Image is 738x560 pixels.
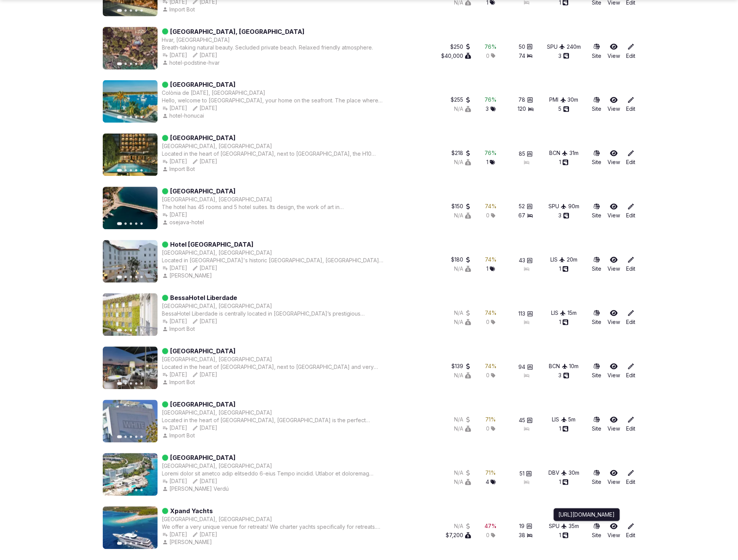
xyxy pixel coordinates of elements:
[192,424,218,432] button: [DATE]
[103,347,158,389] img: Featured image for H10 Universitat Hotel Barcelona
[486,105,496,113] div: 3
[559,212,569,220] button: 3
[171,347,236,356] a: [GEOGRAPHIC_DATA]
[550,256,565,264] div: LIS
[135,329,137,332] button: Go to slide 4
[124,276,127,278] button: Go to slide 2
[192,265,218,272] button: [DATE]
[451,256,471,264] button: $180
[626,256,636,273] a: Edit
[486,416,496,424] div: 71 %
[130,169,132,172] button: Go to slide 3
[592,150,602,166] button: Site
[117,62,122,65] button: Go to slide 1
[452,150,471,157] button: $218
[559,265,569,273] button: 1
[162,211,188,219] div: [DATE]
[162,463,273,470] button: [GEOGRAPHIC_DATA], [GEOGRAPHIC_DATA]
[519,364,526,371] span: 94
[171,27,305,36] a: [GEOGRAPHIC_DATA], [GEOGRAPHIC_DATA]
[442,52,471,60] button: $40,000
[559,372,569,380] button: 3
[485,363,497,370] button: 74%
[130,276,132,278] button: Go to slide 3
[140,10,143,12] button: Go to slide 5
[103,400,158,443] img: Featured image for Hotel White Lisboa
[519,364,533,371] button: 94
[485,203,497,211] button: 74%
[162,379,197,386] button: Import Bot
[548,203,567,211] button: SPU
[192,105,218,112] div: [DATE]
[569,416,576,424] div: 5 m
[452,203,471,211] button: $150
[592,96,602,113] button: Site
[162,143,273,150] div: [GEOGRAPHIC_DATA], [GEOGRAPHIC_DATA]
[451,96,471,104] div: $255
[162,51,188,59] button: [DATE]
[485,256,497,264] button: 74%
[568,203,579,211] div: 90 m
[519,417,525,424] span: 45
[124,383,127,385] button: Go to slide 2
[162,318,188,325] button: [DATE]
[519,52,533,60] button: 74
[486,265,495,273] div: 1
[592,363,602,380] button: Site
[485,203,497,211] div: 74 %
[192,371,218,379] div: [DATE]
[162,36,230,44] button: Hvar, [GEOGRAPHIC_DATA]
[192,158,218,166] button: [DATE]
[162,432,197,440] div: Import Bot
[171,453,236,463] a: [GEOGRAPHIC_DATA]
[520,470,524,478] span: 51
[162,196,273,204] button: [GEOGRAPHIC_DATA], [GEOGRAPHIC_DATA]
[486,159,495,166] button: 1
[171,294,237,303] a: BessaHotel Liberdade
[162,478,188,485] button: [DATE]
[454,265,471,273] button: N/A
[103,80,158,123] img: Featured image for Hotel Honucai
[140,116,143,118] button: Go to slide 5
[192,318,218,325] button: [DATE]
[552,416,567,424] div: LIS
[592,416,602,433] a: Site
[124,169,127,172] button: Go to slide 2
[162,272,214,280] div: [PERSON_NAME]
[103,294,158,336] img: Featured image for BessaHotel Liberdade
[117,116,122,119] button: Go to slide 1
[549,150,568,157] button: BCN
[519,203,525,211] span: 52
[135,63,137,65] button: Go to slide 4
[626,203,636,220] a: Edit
[608,43,620,60] a: View
[171,187,236,196] a: [GEOGRAPHIC_DATA]
[485,150,497,157] button: 76%
[130,436,132,438] button: Go to slide 3
[569,150,579,157] button: 31m
[454,319,471,326] div: N/A
[519,417,533,424] button: 45
[568,96,579,104] div: 30 m
[103,453,158,496] img: Featured image for Royal Princess Hotel Dubrovnik
[162,356,273,364] button: [GEOGRAPHIC_DATA], [GEOGRAPHIC_DATA]
[162,424,188,432] div: [DATE]
[454,159,471,166] div: N/A
[549,363,568,370] div: BCN
[485,310,497,317] button: 74%
[117,222,122,225] button: Go to slide 1
[124,116,127,118] button: Go to slide 2
[135,169,137,172] button: Go to slide 4
[519,52,525,60] span: 74
[550,96,566,104] button: PMI
[117,329,122,332] button: Go to slide 1
[519,203,533,211] button: 52
[162,166,197,173] div: Import Bot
